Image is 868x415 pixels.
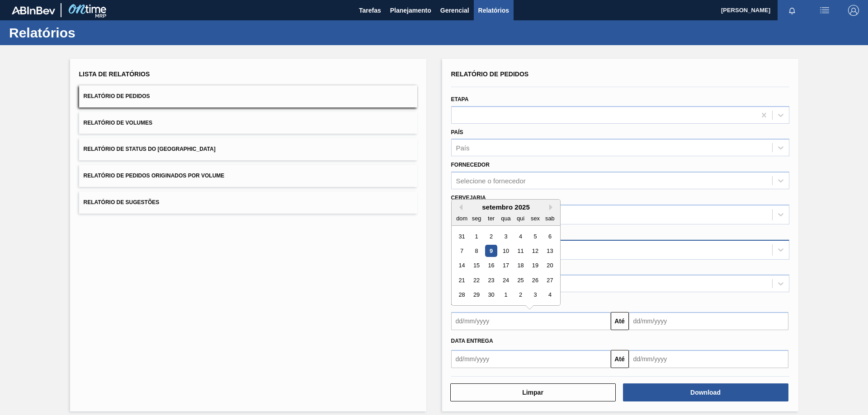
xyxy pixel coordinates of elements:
div: Choose terça-feira, 30 de setembro de 2025 [485,289,497,301]
img: TNhmsLtSVTkK8tSr43FrP2fwEKptu5GPRR3wAAAABJRU5ErkJggg== [12,6,55,14]
div: Choose domingo, 31 de agosto de 2025 [456,230,468,242]
div: ter [485,212,497,224]
button: Limpar [450,383,616,401]
div: setembro 2025 [452,203,560,211]
div: Choose sexta-feira, 12 de setembro de 2025 [529,245,541,257]
button: Até [611,350,629,368]
div: Choose quinta-feira, 18 de setembro de 2025 [514,260,526,272]
div: Choose quinta-feira, 11 de setembro de 2025 [514,245,526,257]
button: Relatório de Pedidos [79,85,417,107]
div: Choose domingo, 28 de setembro de 2025 [456,289,468,301]
span: Relatório de Volumes [84,120,152,126]
label: País [451,129,463,135]
input: dd/mm/yyyy [451,312,611,330]
button: Até [611,312,629,330]
button: Relatório de Pedidos Originados por Volume [79,165,417,187]
div: Choose quarta-feira, 17 de setembro de 2025 [500,260,512,272]
label: Fornecedor [451,162,490,168]
div: Choose sexta-feira, 19 de setembro de 2025 [529,260,541,272]
input: dd/mm/yyyy [451,350,611,368]
button: Download [623,383,788,401]
div: Choose sábado, 13 de setembro de 2025 [543,245,556,257]
div: sab [543,212,556,224]
div: qui [514,212,526,224]
div: Choose segunda-feira, 22 de setembro de 2025 [470,274,482,286]
div: País [456,144,470,152]
div: Choose quarta-feira, 24 de setembro de 2025 [500,274,512,286]
div: sex [529,212,541,224]
div: Choose quinta-feira, 2 de outubro de 2025 [514,289,526,301]
img: userActions [819,5,830,16]
div: Choose terça-feira, 2 de setembro de 2025 [485,230,497,242]
div: Choose quarta-feira, 10 de setembro de 2025 [500,245,512,257]
div: Choose segunda-feira, 8 de setembro de 2025 [470,245,482,257]
div: Choose sexta-feira, 5 de setembro de 2025 [529,230,541,242]
div: Choose sábado, 20 de setembro de 2025 [543,260,556,272]
div: Choose sábado, 6 de setembro de 2025 [543,230,556,242]
div: Choose terça-feira, 23 de setembro de 2025 [485,274,497,286]
div: Choose quinta-feira, 4 de setembro de 2025 [514,230,526,242]
div: Choose domingo, 14 de setembro de 2025 [456,260,468,272]
div: Choose sábado, 4 de outubro de 2025 [543,289,556,301]
button: Next Month [549,204,556,210]
img: Logout [848,5,859,16]
div: Choose terça-feira, 9 de setembro de 2025 [485,245,497,257]
div: Choose quinta-feira, 25 de setembro de 2025 [514,274,526,286]
div: month 2025-09 [454,229,557,302]
div: dom [456,212,468,224]
input: dd/mm/yyyy [629,350,788,368]
span: Tarefas [359,5,381,16]
div: Choose sexta-feira, 3 de outubro de 2025 [529,289,541,301]
span: Relatório de Pedidos Originados por Volume [84,173,225,179]
div: Choose segunda-feira, 1 de setembro de 2025 [470,230,482,242]
span: Relatório de Status do [GEOGRAPHIC_DATA] [84,146,216,152]
button: Relatório de Status do [GEOGRAPHIC_DATA] [79,138,417,160]
div: Selecione o fornecedor [456,177,526,185]
span: Relatório de Pedidos [84,93,150,99]
h1: Relatórios [9,28,170,38]
span: Relatório de Pedidos [451,70,529,78]
span: Planejamento [390,5,431,16]
div: Choose sábado, 27 de setembro de 2025 [543,274,556,286]
span: Relatórios [478,5,509,16]
button: Notificações [778,4,807,17]
div: Choose sexta-feira, 26 de setembro de 2025 [529,274,541,286]
label: Etapa [451,96,469,103]
div: Choose segunda-feira, 15 de setembro de 2025 [470,260,482,272]
span: Lista de Relatórios [79,70,150,78]
div: Choose quarta-feira, 1 de outubro de 2025 [500,289,512,301]
div: seg [470,212,482,224]
button: Relatório de Volumes [79,112,417,134]
label: Cervejaria [451,195,486,201]
div: Choose segunda-feira, 29 de setembro de 2025 [470,289,482,301]
span: Data entrega [451,338,493,344]
span: Relatório de Sugestões [84,199,160,205]
button: Relatório de Sugestões [79,191,417,214]
div: Choose domingo, 21 de setembro de 2025 [456,274,468,286]
div: Choose domingo, 7 de setembro de 2025 [456,245,468,257]
input: dd/mm/yyyy [629,312,788,330]
div: Choose quarta-feira, 3 de setembro de 2025 [500,230,512,242]
span: Gerencial [440,5,469,16]
div: qua [500,212,512,224]
div: Choose terça-feira, 16 de setembro de 2025 [485,260,497,272]
button: Previous Month [456,204,462,210]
